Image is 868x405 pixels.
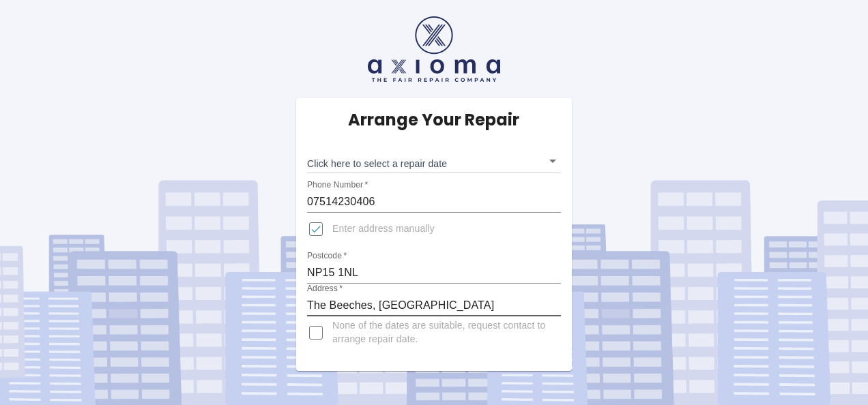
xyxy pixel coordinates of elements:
span: Enter address manually [332,222,435,236]
h5: Arrange Your Repair [348,109,519,131]
label: Postcode [307,250,347,262]
img: axioma [368,16,500,82]
label: Address [307,283,343,295]
label: Phone Number [307,179,368,191]
span: None of the dates are suitable, request contact to arrange repair date. [332,319,550,346]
